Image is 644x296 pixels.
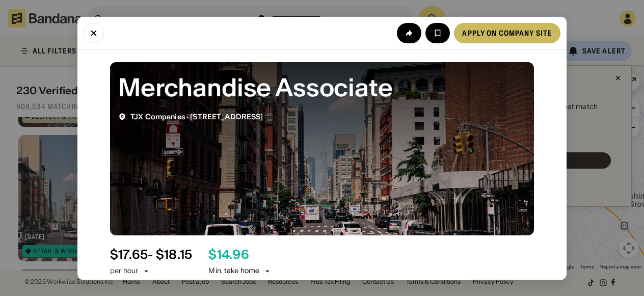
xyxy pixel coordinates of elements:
div: per hour [110,266,138,276]
div: Apply on company site [462,29,552,36]
div: · [130,112,263,121]
span: [STREET_ADDRESS] [190,112,263,121]
button: Close [84,22,104,43]
div: $ 14.96 [208,247,249,262]
span: TJX Companies [130,112,185,121]
div: Merchandise Associate [118,70,526,104]
div: $ 17.65 - $18.15 [110,247,192,262]
div: Min. take home [208,266,272,276]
